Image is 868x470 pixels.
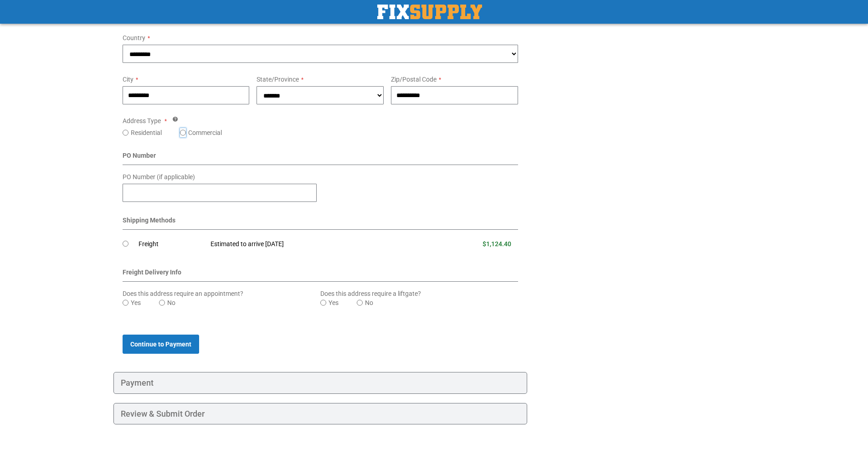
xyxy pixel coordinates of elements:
td: Estimated to arrive [DATE] [204,234,415,254]
label: Yes [329,298,339,307]
div: Review & Submit Order [113,403,528,425]
span: Does this address require a liftgate? [320,290,421,297]
label: No [365,298,373,307]
label: No [167,298,175,307]
a: store logo [377,5,482,19]
div: PO Number [123,151,519,165]
span: State/Province [257,76,299,83]
div: Payment [113,372,528,394]
span: PO Number (if applicable) [123,173,195,181]
div: Shipping Methods [123,216,519,230]
span: $1,124.40 [483,240,511,248]
span: Does this address require an appointment? [123,290,243,297]
label: Yes [131,298,141,307]
td: Freight [139,234,204,254]
img: Fix Industrial Supply [377,5,482,19]
label: Commercial [188,128,222,137]
span: Continue to Payment [130,341,191,348]
label: Residential [131,128,162,137]
span: Zip/Postal Code [391,76,437,83]
span: City [123,76,134,83]
span: Country [123,34,145,41]
button: Continue to Payment [123,335,199,354]
span: Address Type [123,117,161,124]
div: Freight Delivery Info [123,268,519,282]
